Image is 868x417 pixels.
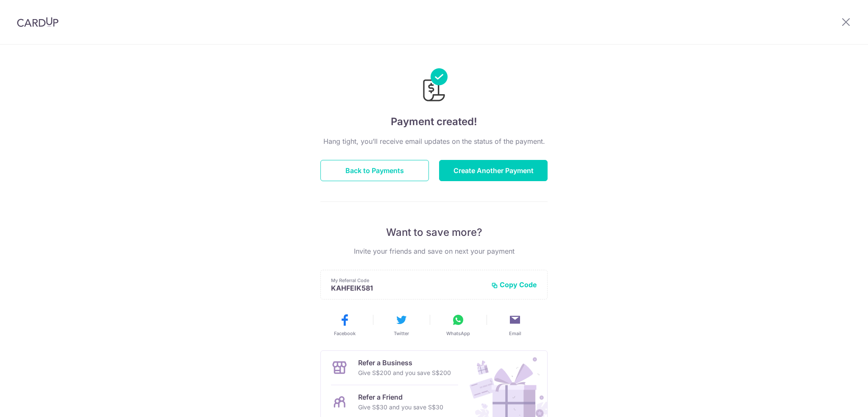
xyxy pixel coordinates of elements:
[358,358,451,368] p: Refer a Business
[358,392,443,402] p: Refer a Friend
[433,313,483,337] button: WhatsApp
[320,313,370,337] button: Facebook
[439,160,548,181] button: Create Another Payment
[509,330,521,337] span: Email
[491,280,537,289] button: Copy Code
[320,246,548,256] p: Invite your friends and save on next your payment
[331,284,484,292] p: KAHFEIK581
[320,114,548,129] h4: Payment created!
[334,330,356,337] span: Facebook
[331,277,484,284] p: My Referral Code
[320,136,548,146] p: Hang tight, you’ll receive email updates on the status of the payment.
[320,226,548,239] p: Want to save more?
[320,160,429,181] button: Back to Payments
[376,313,426,337] button: Twitter
[358,402,443,412] p: Give S$30 and you save S$30
[358,368,451,378] p: Give S$200 and you save S$200
[17,17,58,27] img: CardUp
[420,68,448,104] img: Payments
[490,313,540,337] button: Email
[446,330,470,337] span: WhatsApp
[394,330,409,337] span: Twitter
